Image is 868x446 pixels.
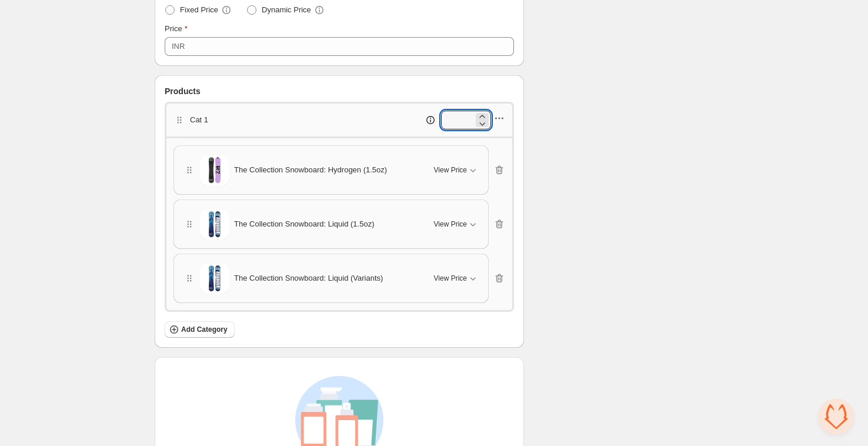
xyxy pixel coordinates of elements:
span: View Price [434,274,467,283]
button: View Price [427,269,486,288]
button: View Price [427,215,486,234]
span: Add Category [181,325,228,334]
label: Price [165,23,188,35]
span: Fixed Price [180,4,218,16]
span: View Price [434,165,467,175]
span: Products [165,85,201,97]
span: Dynamic Price [262,4,311,16]
a: Open chat [819,399,854,434]
p: Cat 1 [190,114,208,126]
img: The Collection Snowboard: Liquid (1.5oz) [200,209,229,239]
img: The Collection Snowboard: Hydrogen (1.5oz) [200,155,229,185]
button: View Price [427,161,486,179]
img: The Collection Snowboard: Liquid (Variants) [200,264,229,293]
span: The Collection Snowboard: Liquid (Variants) [234,272,383,284]
div: INR [172,41,185,52]
span: The Collection Snowboard: Liquid (1.5oz) [234,218,374,230]
span: The Collection Snowboard: Hydrogen (1.5oz) [234,164,387,176]
span: View Price [434,219,467,229]
button: Add Category [165,321,235,338]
